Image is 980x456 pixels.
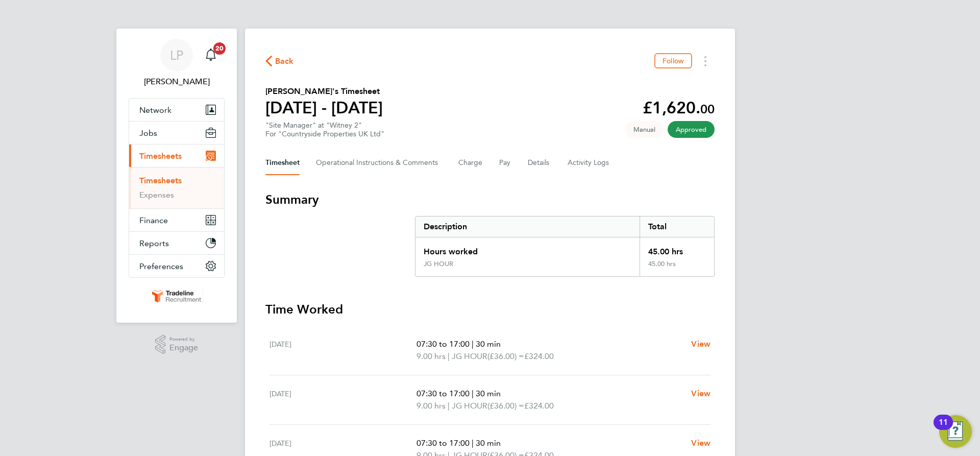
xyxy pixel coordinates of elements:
[448,351,450,361] span: |
[472,389,474,398] span: |
[129,39,225,88] a: LP[PERSON_NAME]
[663,56,684,65] span: Follow
[452,400,487,412] span: JG HOUR
[452,350,487,363] span: JG HOUR
[640,260,714,276] div: 45.00 hrs
[129,232,224,254] button: Reports
[416,339,470,349] span: 07:30 to 17:00
[139,176,182,185] a: Timesheets
[640,237,714,260] div: 45.00 hrs
[139,190,174,200] a: Expenses
[691,339,710,349] span: View
[169,335,198,344] span: Powered by
[265,301,715,318] h3: Time Worked
[691,388,710,400] a: View
[416,389,470,398] span: 07:30 to 17:00
[415,237,640,260] div: Hours worked
[625,121,664,138] span: This timesheet was manually created.
[265,130,384,138] div: For "Countryside Properties UK Ltd"
[129,209,224,231] button: Finance
[472,339,474,349] span: |
[129,145,224,167] button: Timesheets
[139,105,171,115] span: Network
[213,42,226,55] span: 20
[265,98,383,118] h1: [DATE] - [DATE]
[139,128,157,138] span: Jobs
[691,437,710,449] a: View
[458,151,483,175] button: Charge
[129,99,224,121] button: Network
[269,338,416,363] div: [DATE]
[129,76,225,88] span: Lauren Pearson
[129,255,224,277] button: Preferences
[691,389,710,398] span: View
[487,351,524,361] span: (£36.00) =
[275,55,294,67] span: Back
[448,401,450,411] span: |
[150,288,203,304] img: tradelinerecruitment-logo-retina.png
[476,389,501,398] span: 30 min
[139,238,169,248] span: Reports
[643,98,715,117] app-decimal: £1,620.
[700,102,715,116] span: 00
[472,438,474,448] span: |
[129,167,224,208] div: Timesheets
[696,53,715,69] button: Timesheets Menu
[265,85,383,98] h2: [PERSON_NAME]'s Timesheet
[528,151,551,175] button: Details
[139,215,168,225] span: Finance
[691,338,710,350] a: View
[139,151,182,161] span: Timesheets
[476,438,501,448] span: 30 min
[169,344,198,352] span: Engage
[129,122,224,144] button: Jobs
[524,351,554,361] span: £324.00
[524,401,554,411] span: £324.00
[269,388,416,412] div: [DATE]
[568,151,610,175] button: Activity Logs
[476,339,501,349] span: 30 min
[487,401,524,411] span: (£36.00) =
[201,39,221,71] a: 20
[416,351,446,361] span: 9.00 hrs
[265,151,300,175] button: Timesheet
[139,261,183,271] span: Preferences
[416,401,446,411] span: 9.00 hrs
[316,151,442,175] button: Operational Instructions & Comments
[416,438,470,448] span: 07:30 to 17:00
[170,49,183,62] span: LP
[265,191,715,208] h3: Summary
[499,151,511,175] button: Pay
[654,53,692,68] button: Follow
[155,335,199,354] a: Powered byEngage
[939,415,972,448] button: Open Resource Center, 11 new notifications
[415,216,715,277] div: Summary
[668,121,715,138] span: This timesheet has been approved.
[415,217,640,237] div: Description
[116,29,237,323] nav: Main navigation
[424,260,453,268] div: JG HOUR
[939,422,948,436] div: 11
[640,217,714,237] div: Total
[129,288,225,304] a: Go to home page
[265,55,294,67] button: Back
[691,438,710,448] span: View
[265,121,384,138] div: "Site Manager" at "Witney 2"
